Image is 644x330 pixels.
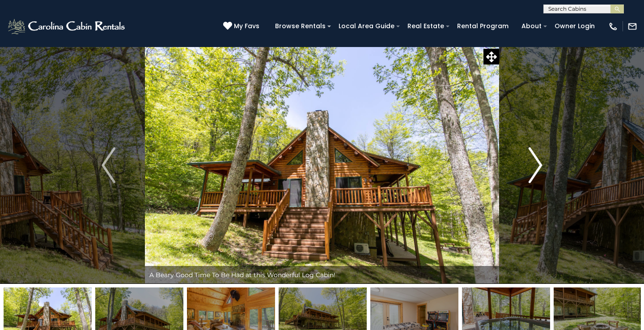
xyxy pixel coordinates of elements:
[608,21,618,31] img: phone-regular-white.png
[102,147,115,183] img: arrow
[223,21,262,31] a: My Favs
[145,266,499,284] div: A Beary Good Time To Be Had at this Wonderful Log Cabin!
[529,147,542,183] img: arrow
[499,47,572,284] button: Next
[7,17,127,35] img: White-1-2.png
[72,47,145,284] button: Previous
[334,19,399,33] a: Local Area Guide
[403,19,449,33] a: Real Estate
[234,21,259,31] span: My Favs
[271,19,330,33] a: Browse Rentals
[550,19,599,33] a: Owner Login
[517,19,546,33] a: About
[627,21,637,31] img: mail-regular-white.png
[453,19,513,33] a: Rental Program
